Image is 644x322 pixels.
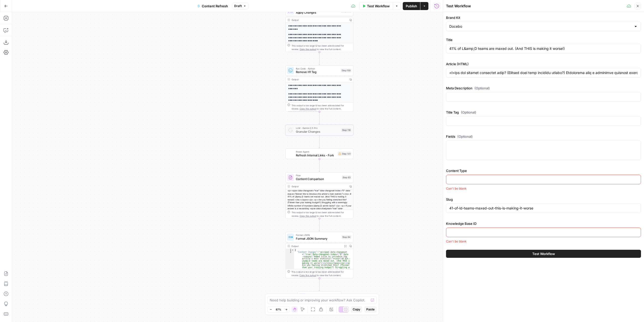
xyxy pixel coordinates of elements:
span: Copy the output [299,108,316,110]
div: Step 119 [341,128,351,132]
span: Granular Changes [296,129,340,134]
span: Draft [234,4,242,8]
span: Test Workflow [532,251,555,256]
span: End [308,293,338,297]
div: Can't be blank [446,239,641,244]
div: LLM · Gemini 2.5 ProGranular ChangesStep 119 [286,125,353,135]
span: (Optional) [474,86,490,91]
div: Format JSONFormat JSON SummaryStep 64Output{ "Content Changes":"<p><span data-changeset =\"true\"... [286,232,353,278]
span: (Optional) [461,110,476,115]
label: Title Tag [446,110,641,115]
label: Fields [446,134,641,139]
div: Step 141 [338,152,351,156]
span: Refresh Internal Links - Fork [296,153,336,157]
button: Test Workflow [446,250,641,258]
label: Article (HTML) [446,61,641,66]
div: FlowContent ComparisonStep 63Output<p><span data-changeset="true" data-changeset-index="0" data-r... [286,172,353,219]
button: Draft [232,3,249,9]
div: Output [291,18,346,22]
span: Format JSON Summary [296,236,340,241]
div: This output is too large & has been abbreviated for review. to view the full content. [291,270,351,277]
span: Flow [296,174,340,177]
div: Output [291,185,346,188]
div: Step 158 [341,9,351,13]
label: Title [446,37,641,42]
span: Remove H1 Tag [296,70,339,74]
span: Format JSON [296,233,340,237]
div: EndOutput [286,291,353,302]
div: This output is too large & has been abbreviated for review. to view the full content. [291,210,351,218]
span: Toggle code folding, rows 1 through 3 [291,249,294,251]
button: Paste [364,306,377,313]
div: Output [291,244,341,248]
label: Content Type [446,168,641,173]
div: 1 [286,249,294,251]
div: Power AgentRefresh Internal Links - ForkStep 141 [286,149,353,159]
label: Knowledge Base ID [446,221,641,226]
div: This output is too large & has been abbreviated for review. to view the full content. [291,103,351,111]
span: Paste [366,307,375,312]
span: Copy [353,307,360,312]
span: Copy the output [299,48,316,50]
span: Content Comparison [296,177,340,181]
div: Output [291,78,346,81]
span: Apply Changes [296,10,339,15]
span: Copy the output [299,214,316,217]
g: Edge from step_158 to step_159 [319,52,320,65]
g: Edge from step_119 to step_141 [319,135,320,148]
label: Slug [446,197,641,202]
div: This output is too large & has been abbreviated for review. to view the full content. [291,44,351,51]
label: Meta Description [446,86,641,91]
label: Brand Kit [446,15,641,20]
div: Step 64 [342,235,351,239]
div: Can't be blank [446,186,641,191]
span: Power Agent [296,150,336,154]
g: Edge from step_63 to step_64 [319,219,320,231]
g: Edge from step_64 to end [319,278,320,291]
span: Run Code · Python [296,67,339,70]
div: Step 63 [342,175,351,180]
div: Step 159 [341,68,351,73]
button: Test Workflow [359,2,393,10]
span: LLM · Gemini 2.5 Pro [296,126,340,130]
span: 87% [276,307,281,311]
img: vrinnnclop0vshvmafd7ip1g7ohf [288,175,293,180]
g: Edge from step_159 to step_119 [319,112,320,124]
g: Edge from step_141 to step_63 [319,159,320,172]
span: Copy the output [299,274,316,277]
button: Content Refresh [194,2,231,10]
span: (Optional) [457,134,473,139]
button: Copy [351,306,362,313]
input: Docebo [449,24,632,29]
span: Publish [406,4,417,9]
span: Content Refresh [202,4,228,9]
span: Test Workflow [367,4,390,9]
button: Publish [403,2,420,10]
